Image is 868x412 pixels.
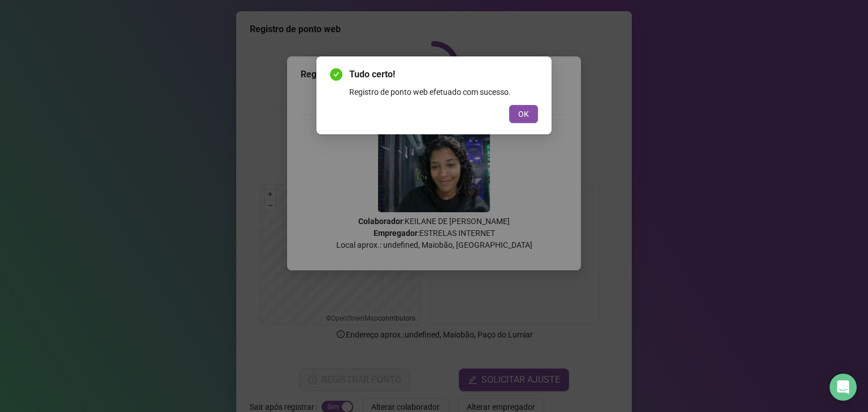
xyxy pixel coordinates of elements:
button: OK [509,105,538,123]
span: Tudo certo! [349,68,538,81]
span: check-circle [330,68,342,81]
div: Registro de ponto web efetuado com sucesso. [349,86,538,98]
span: OK [518,108,529,120]
div: Open Intercom Messenger [830,374,857,401]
